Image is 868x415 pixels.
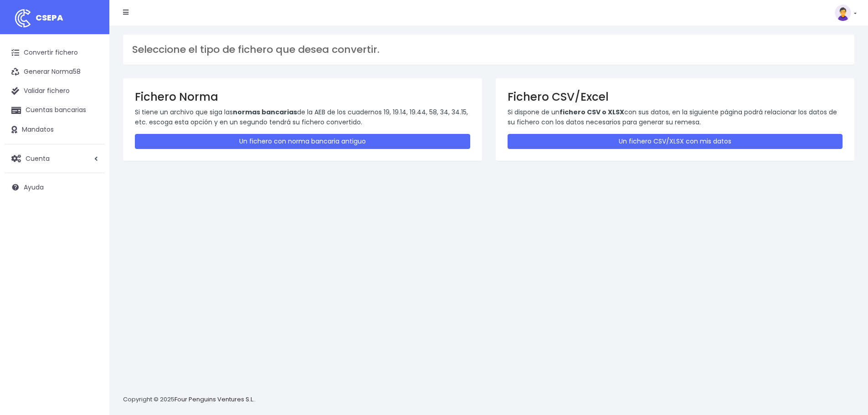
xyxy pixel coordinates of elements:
[560,108,624,117] strong: fichero CSV o XLSX
[135,90,470,103] h3: Fichero Norma
[5,43,105,62] a: Convertir fichero
[26,154,50,163] span: Cuenta
[5,62,105,82] a: Generar Norma58
[508,90,843,103] h3: Fichero CSV/Excel
[11,7,34,30] img: logo
[123,395,256,405] p: Copyright © 2025 .
[5,149,105,168] a: Cuenta
[135,134,470,149] a: Un fichero con norma bancaria antiguo
[175,395,254,404] a: Four Penguins Ventures S.L.
[5,178,105,197] a: Ayuda
[508,107,843,128] p: Si dispone de un con sus datos, en la siguiente página podrá relacionar los datos de su fichero c...
[36,12,63,23] span: CSEPA
[5,101,105,120] a: Cuentas bancarias
[233,108,297,117] strong: normas bancarias
[5,82,105,101] a: Validar fichero
[135,107,470,128] p: Si tiene un archivo que siga las de la AEB de los cuadernos 19, 19.14, 19.44, 58, 34, 34.15, etc....
[835,5,851,21] img: profile
[5,120,105,139] a: Mandatos
[24,183,44,192] span: Ayuda
[508,134,843,149] a: Un fichero CSV/XLSX con mis datos
[132,44,845,56] h3: Seleccione el tipo de fichero que desea convertir.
